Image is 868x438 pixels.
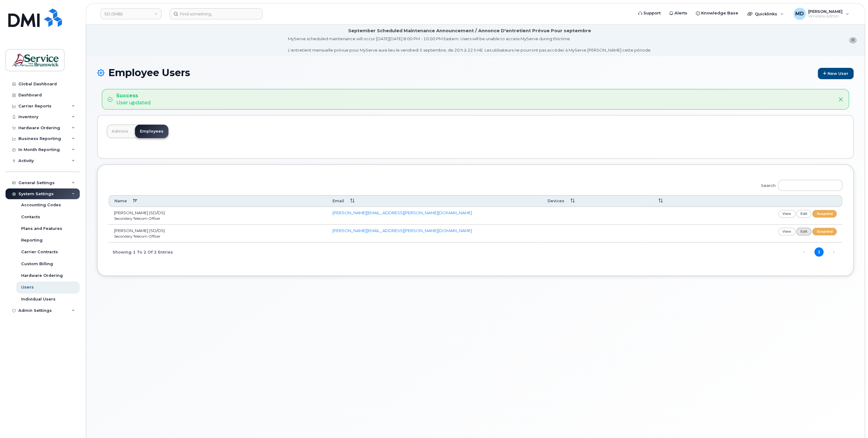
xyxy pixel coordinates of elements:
small: Secondary Telecom Officer [114,216,160,221]
td: [PERSON_NAME] (SD/DS) [109,225,327,242]
th: Name: activate to sort column descending [109,195,327,207]
a: Employees [135,125,168,138]
label: Search: [757,176,842,193]
div: MyServe scheduled maintenance will occur [DATE][DATE] 8:00 PM - 10:00 PM Eastern. Users will be u... [288,36,651,53]
a: suspend [812,228,837,235]
a: 1 [814,247,824,257]
input: Search: [778,180,842,191]
a: Next [829,248,838,257]
a: Admins [107,125,133,138]
a: New User [818,68,854,79]
div: September Scheduled Maintenance Announcement / Annonce D'entretient Prévue Pour septembre [348,28,591,34]
td: [PERSON_NAME] (SD/DS) [109,207,327,225]
a: [PERSON_NAME][EMAIL_ADDRESS][PERSON_NAME][DOMAIN_NAME] [332,210,472,215]
a: [PERSON_NAME][EMAIL_ADDRESS][PERSON_NAME][DOMAIN_NAME] [332,228,472,233]
a: view [778,210,795,218]
button: close notification [849,37,857,44]
a: edit [796,210,812,218]
a: suspend [812,210,837,218]
small: Secondary Telecom Officer [114,234,160,238]
th: Devices: activate to sort column ascending [542,195,647,207]
strong: Success [116,92,151,99]
th: Email: activate to sort column ascending [327,195,542,207]
a: view [778,228,795,235]
a: edit [796,228,812,235]
h1: Employee Users [97,67,854,79]
th: : activate to sort column ascending [647,195,842,207]
a: Previous [800,248,809,257]
div: User updated [116,92,151,107]
div: Showing 1 to 2 of 2 entries [109,246,173,257]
